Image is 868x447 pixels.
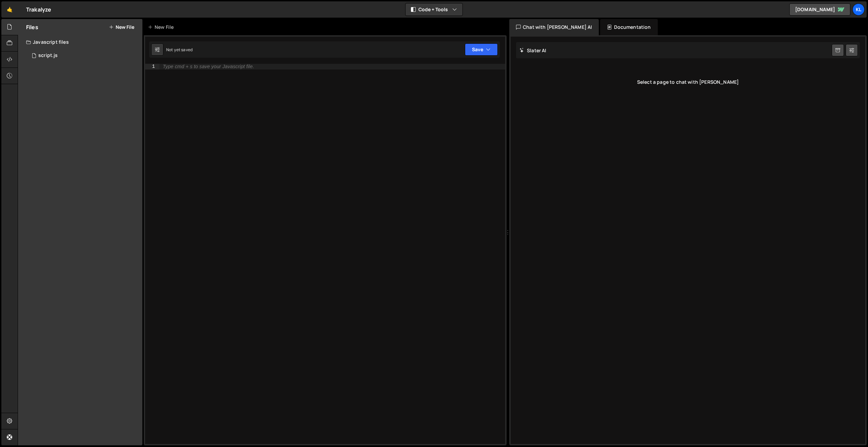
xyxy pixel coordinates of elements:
h2: Slater AI [519,47,547,54]
button: Code + Tools [406,3,462,16]
div: 1 [145,64,159,70]
div: Type cmd + s to save your Javascript file. [163,64,254,69]
div: Select a page to chat with [PERSON_NAME] [516,69,860,96]
a: 🤙 [1,1,18,18]
a: Kl [852,3,865,16]
div: Trakalyze [26,5,51,14]
div: Javascript files [18,35,142,49]
button: Save [465,43,498,56]
div: script.js [38,53,58,59]
div: Not yet saved [166,47,193,53]
div: New File [148,24,176,31]
div: 16701/45640.js [26,49,142,62]
h2: Files [26,23,38,31]
div: Documentation [600,19,657,35]
button: New File [109,24,134,30]
a: [DOMAIN_NAME] [789,3,850,16]
div: Chat with [PERSON_NAME] AI [509,19,599,35]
